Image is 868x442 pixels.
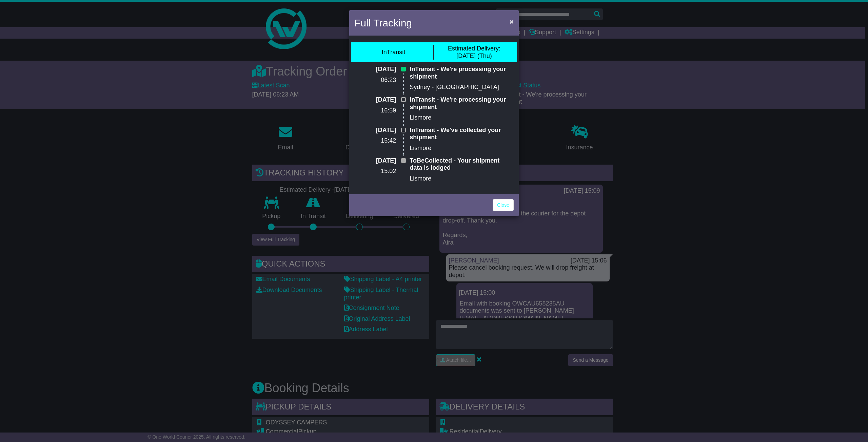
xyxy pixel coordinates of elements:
[410,84,514,91] p: Sydney - [GEOGRAPHIC_DATA]
[382,49,405,56] div: InTransit
[448,45,500,52] span: Estimated Delivery:
[506,15,517,28] button: Close
[354,77,396,84] p: 06:23
[354,107,396,114] p: 16:59
[354,127,396,134] p: [DATE]
[510,18,514,25] span: ×
[410,157,514,172] p: ToBeCollected - Your shipment data is lodged
[354,96,396,104] p: [DATE]
[410,145,514,152] p: Lismore
[354,15,412,30] h4: Full Tracking
[354,157,396,165] p: [DATE]
[493,199,514,211] a: Close
[448,45,500,60] div: [DATE] (Thu)
[354,66,396,73] p: [DATE]
[410,114,514,122] p: Lismore
[354,137,396,145] p: 15:42
[354,168,396,175] p: 15:02
[410,127,514,141] p: InTransit - We've collected your shipment
[410,175,514,183] p: Lismore
[410,66,514,80] p: InTransit - We're processing your shipment
[410,96,514,111] p: InTransit - We're processing your shipment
